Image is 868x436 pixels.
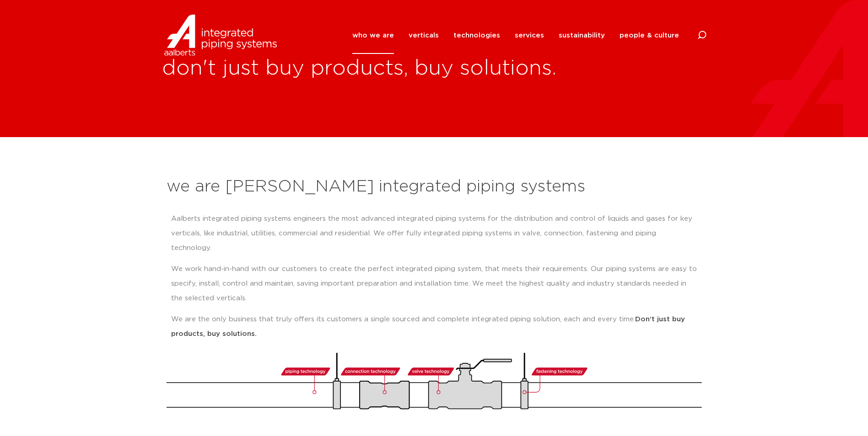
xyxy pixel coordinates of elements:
a: services [515,17,544,54]
a: technologies [453,17,500,54]
p: We are the only business that truly offers its customers a single sourced and complete integrated... [171,312,697,341]
a: people & culture [620,17,679,54]
nav: Menu [352,17,679,54]
p: Aalberts integrated piping systems engineers the most advanced integrated piping systems for the ... [171,212,697,255]
a: sustainability [559,17,605,54]
h2: we are [PERSON_NAME] integrated piping systems [167,176,702,198]
p: We work hand-in-hand with our customers to create the perfect integrated piping system, that meet... [171,262,697,306]
a: who we are [352,17,394,54]
a: verticals [409,17,439,54]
